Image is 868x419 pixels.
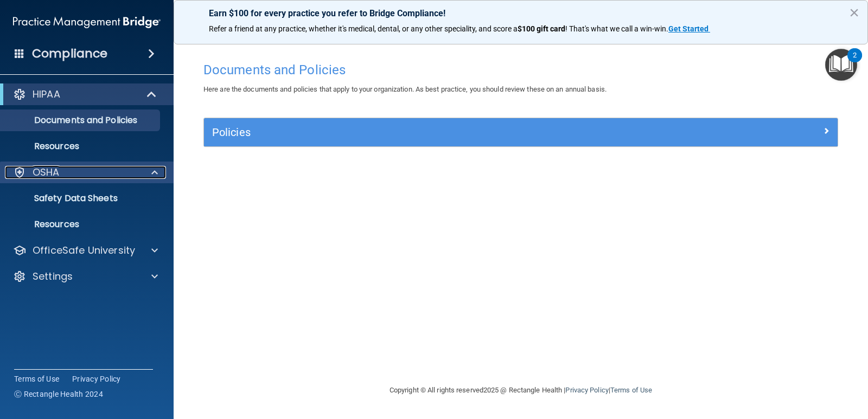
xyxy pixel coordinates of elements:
[33,244,135,257] p: OfficeSafe University
[14,373,59,384] a: Terms of Use
[33,88,60,101] p: HIPAA
[33,270,73,283] p: Settings
[203,63,838,77] h4: Documents and Policies
[203,85,607,93] span: Here are the documents and policies that apply to your organization. As best practice, you should...
[32,46,107,61] h4: Compliance
[13,11,161,33] img: PMB logo
[849,4,859,21] button: Close
[7,193,155,204] p: Safety Data Sheets
[668,24,710,33] a: Get Started
[209,8,833,18] p: Earn $100 for every practice you refer to Bridge Compliance!
[209,24,518,33] span: Refer a friend at any practice, whether it's medical, dental, or any other speciality, and score a
[565,24,668,33] span: ! That's what we call a win-win.
[825,49,857,81] button: Open Resource Center, 2 new notifications
[853,55,857,69] div: 2
[33,166,60,179] p: OSHA
[610,386,652,394] a: Terms of Use
[323,373,719,408] div: Copyright © All rights reserved 2025 @ Rectangle Health | |
[13,88,157,101] a: HIPAA
[565,386,608,394] a: Privacy Policy
[72,373,121,384] a: Privacy Policy
[7,219,155,230] p: Resources
[212,124,829,141] a: Policies
[7,141,155,152] p: Resources
[13,166,158,179] a: OSHA
[14,389,103,399] span: Ⓒ Rectangle Health 2024
[518,24,565,33] strong: $100 gift card
[668,24,709,33] strong: Get Started
[13,244,158,257] a: OfficeSafe University
[7,115,155,126] p: Documents and Policies
[13,270,158,283] a: Settings
[212,126,671,138] h5: Policies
